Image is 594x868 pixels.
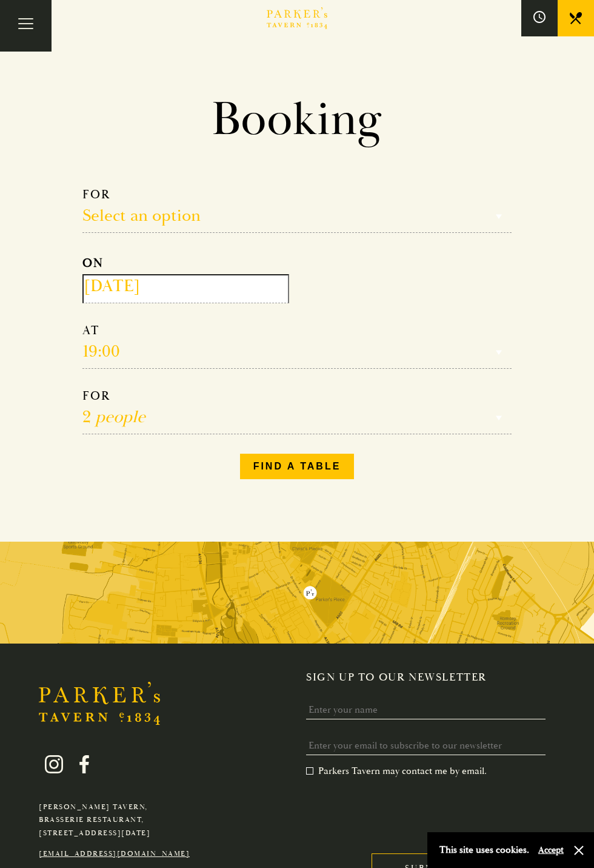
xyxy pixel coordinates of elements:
h1: Booking [73,91,521,148]
input: Enter your email to subscribe to our newsletter [306,736,546,755]
input: Enter your name [306,701,546,719]
a: [EMAIL_ADDRESS][DOMAIN_NAME] [39,849,190,858]
h2: Sign up to our newsletter [306,671,555,684]
button: Accept [538,844,564,856]
strong: ON [82,255,104,271]
iframe: reCAPTCHA [306,787,490,834]
p: [PERSON_NAME] Tavern, Brasserie Restaurant, [STREET_ADDRESS][DATE] [39,801,190,840]
p: This site uses cookies. [439,841,529,859]
label: Parkers Tavern may contact me by email. [306,765,487,777]
button: Close and accept [573,844,585,856]
button: Find a table [240,454,355,479]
